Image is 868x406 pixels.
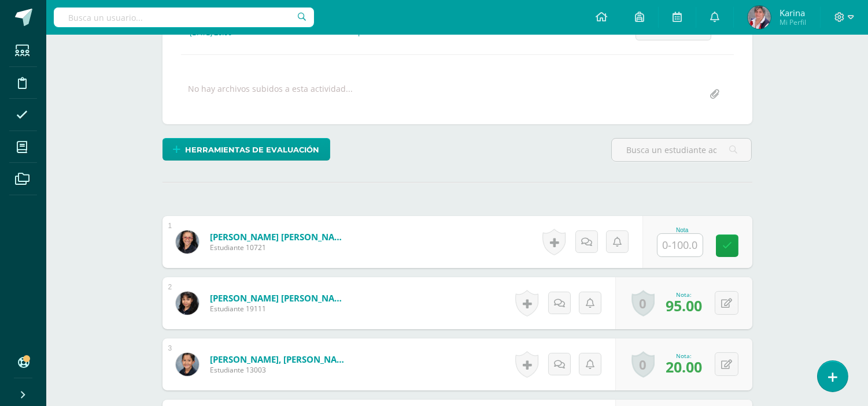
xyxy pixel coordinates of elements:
div: No hay archivos subidos a esta actividad... [189,83,353,106]
span: 95.00 [666,296,702,315]
span: Estudiante 19111 [210,304,349,314]
img: b9e85e965a7f8ce773151f2c8087cacc.png [176,292,199,315]
a: [PERSON_NAME] [PERSON_NAME] [210,292,349,304]
img: f525af92ddd3c62d3d4c2ea2c7d91424.png [176,230,199,254]
span: Karina [780,7,806,18]
img: f670f8b0b8ec306d1d39f0d6bcbb028a.png [176,353,199,376]
input: Busca un usuario... [54,8,314,27]
input: 0-100.0 [658,234,703,256]
div: Nota: [666,352,702,360]
div: Nota [657,227,708,233]
img: de0b392ea95cf163f11ecc40b2d2a7f9.png [748,6,771,29]
span: Herramientas de evaluación [185,139,319,161]
a: 0 [631,351,655,378]
span: Estudiante 10721 [210,243,349,252]
span: 20.00 [666,357,702,377]
span: Estudiante 13003 [210,365,349,375]
a: [PERSON_NAME], [PERSON_NAME] [210,353,349,365]
a: Herramientas de evaluación [162,138,330,161]
span: Mi Perfil [780,17,806,27]
a: [PERSON_NAME] [PERSON_NAME] [210,231,349,243]
a: 0 [631,290,655,316]
div: Nota: [666,290,702,299]
input: Busca un estudiante aquí... [612,139,751,161]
